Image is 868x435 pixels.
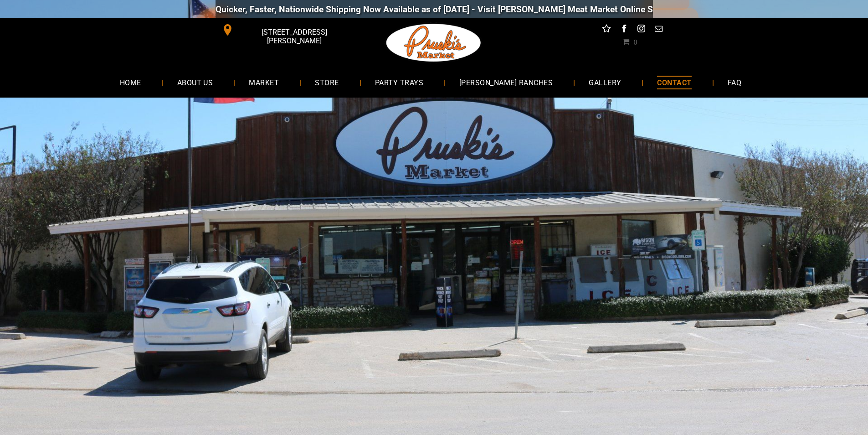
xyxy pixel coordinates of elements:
a: Social network [601,23,612,37]
a: [PERSON_NAME] RANCHES [446,70,566,94]
a: GALLERY [575,70,635,94]
a: instagram [635,23,647,37]
a: ABOUT US [164,70,227,94]
a: HOME [106,70,155,94]
span: [STREET_ADDRESS][PERSON_NAME] [235,23,353,50]
a: FAQ [714,70,755,94]
a: facebook [618,23,630,37]
a: STORE [301,70,352,94]
a: PARTY TRAYS [361,70,437,94]
a: email [652,23,664,37]
a: CONTACT [643,70,705,94]
a: MARKET [235,70,293,94]
img: Pruski-s+Market+HQ+Logo2-259w.png [385,18,483,67]
a: [STREET_ADDRESS][PERSON_NAME] [216,23,355,37]
span: 0 [633,38,637,45]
